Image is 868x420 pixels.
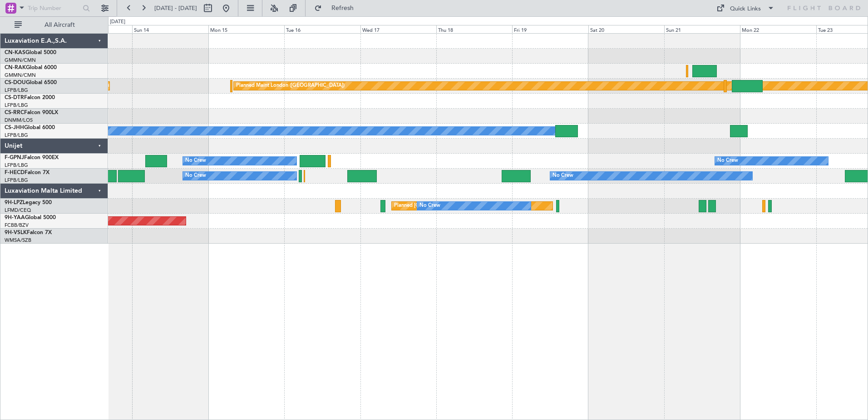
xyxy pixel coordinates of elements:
[208,25,284,33] div: Mon 15
[10,18,99,32] button: All Aircraft
[310,1,365,15] button: Refresh
[110,18,125,26] div: [DATE]
[28,1,80,15] input: Trip Number
[154,4,197,12] span: [DATE] - [DATE]
[132,25,208,33] div: Sun 14
[5,170,49,175] a: F-HECDFalcon 7X
[5,117,33,124] a: DNMM/LOS
[394,199,523,213] div: Planned [GEOGRAPHIC_DATA] ([GEOGRAPHIC_DATA])
[5,177,28,184] a: LFPB/LBG
[24,22,96,28] span: All Aircraft
[5,162,28,169] a: LFPB/LBG
[5,215,56,220] a: 9H-YAAGlobal 5000
[5,200,23,205] span: 9H-LPZ
[5,155,59,160] a: F-GPNJFalcon 900EX
[5,80,26,85] span: CS-DOU
[712,1,779,15] button: Quick Links
[5,207,31,214] a: LFMD/CEQ
[236,79,345,93] div: Planned Maint London ([GEOGRAPHIC_DATA])
[730,5,761,14] div: Quick Links
[717,154,738,168] div: No Crew
[5,230,52,235] a: 9H-VSLKFalcon 7X
[5,170,25,175] span: F-HECD
[5,125,55,130] a: CS-JHHGlobal 6000
[5,230,27,235] span: 9H-VSLK
[5,65,26,70] span: CN-RAK
[284,25,360,33] div: Tue 16
[5,72,36,79] a: GMMN/CMN
[185,154,206,168] div: No Crew
[5,80,57,85] a: CS-DOUGlobal 6500
[5,200,52,205] a: 9H-LPZLegacy 500
[5,87,28,94] a: LFPB/LBG
[5,65,57,70] a: CN-RAKGlobal 6000
[5,95,55,100] a: CS-DTRFalcon 2000
[5,125,24,130] span: CS-JHH
[419,199,440,213] div: No Crew
[5,57,36,64] a: GMMN/CMN
[360,25,436,33] div: Wed 17
[436,25,512,33] div: Thu 18
[512,25,588,33] div: Fri 19
[5,237,31,244] a: WMSA/SZB
[5,222,29,229] a: FCBB/BZV
[5,102,28,109] a: LFPB/LBG
[185,169,206,183] div: No Crew
[664,25,740,33] div: Sun 21
[552,169,573,183] div: No Crew
[5,50,25,55] span: CN-KAS
[588,25,664,33] div: Sat 20
[5,110,24,115] span: CS-RRC
[5,110,58,115] a: CS-RRCFalcon 900LX
[5,50,56,55] a: CN-KASGlobal 5000
[740,25,816,33] div: Mon 22
[5,215,25,220] span: 9H-YAA
[5,95,24,100] span: CS-DTR
[5,155,24,160] span: F-GPNJ
[324,5,362,11] span: Refresh
[5,132,28,139] a: LFPB/LBG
